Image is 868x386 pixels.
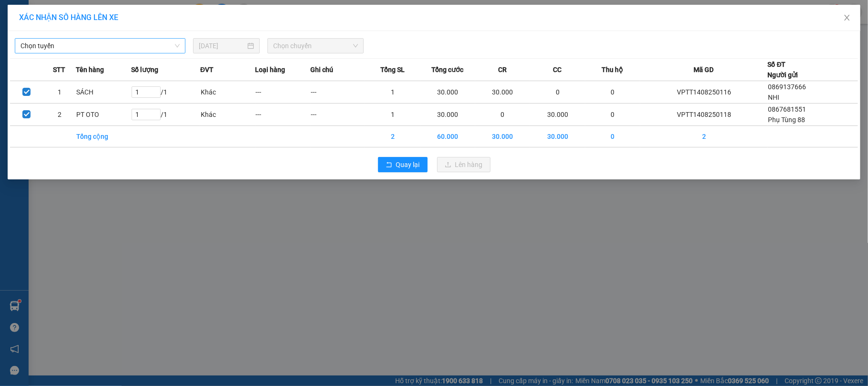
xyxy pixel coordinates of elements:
td: 0 [585,104,640,126]
td: 60.000 [420,126,475,147]
div: Số ĐT Người gửi [768,59,798,80]
span: CR [498,64,507,75]
td: VPTT1408250116 [640,81,768,104]
b: GỬI : VP Thọ Tháp [12,69,120,85]
td: --- [310,81,365,104]
td: 30.000 [530,126,585,147]
span: NHI [768,94,780,101]
td: 2 [43,104,76,126]
td: / 1 [131,81,200,104]
span: XÁC NHẬN SỐ HÀNG LÊN XE [19,13,118,22]
span: Tên hàng [76,64,104,75]
td: VPTT1408250118 [640,104,768,126]
span: Tổng cước [431,64,463,75]
span: 0869137666 [768,83,807,91]
td: Khác [200,81,255,104]
span: rollback [386,161,392,169]
span: Chọn chuyến [273,39,358,53]
span: Ghi chú [310,64,333,75]
td: --- [255,81,310,104]
td: 30.000 [475,81,530,104]
td: 30.000 [420,81,475,104]
span: Tổng SL [380,64,405,75]
td: 2 [640,126,768,147]
span: STT [53,64,65,75]
span: ĐVT [200,64,214,75]
span: 0867681551 [768,105,807,113]
td: Tổng cộng [76,126,131,147]
td: 2 [365,126,420,147]
button: rollbackQuay lại [378,157,428,172]
span: Phụ Tùng 88 [768,116,806,124]
td: 0 [475,104,530,126]
span: Quay lại [396,159,420,170]
td: PT OTO [76,104,131,126]
li: Hotline: 19001155 [89,35,398,47]
td: SÁCH [76,81,131,104]
td: Khác [200,104,255,126]
span: CC [553,64,562,75]
td: 0 [585,81,640,104]
span: Mã GD [694,64,714,75]
li: Số 10 ngõ 15 Ngọc Hồi, Q.[PERSON_NAME], [GEOGRAPHIC_DATA] [89,23,398,35]
td: 30.000 [475,126,530,147]
td: 0 [585,126,640,147]
input: 14/08/2025 [199,41,245,51]
span: Chọn tuyến [20,39,180,53]
span: close [843,14,851,21]
td: 1 [365,104,420,126]
td: 0 [530,81,585,104]
td: 30.000 [420,104,475,126]
span: Số lượng [131,64,158,75]
td: 30.000 [530,104,585,126]
button: Close [834,5,860,31]
td: --- [255,104,310,126]
span: Loại hàng [255,64,286,75]
span: Thu hộ [602,64,623,75]
button: uploadLên hàng [437,157,490,172]
td: 1 [365,81,420,104]
td: --- [310,104,365,126]
td: / 1 [131,104,200,126]
td: 1 [43,81,76,104]
img: logo.jpg [12,12,60,60]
